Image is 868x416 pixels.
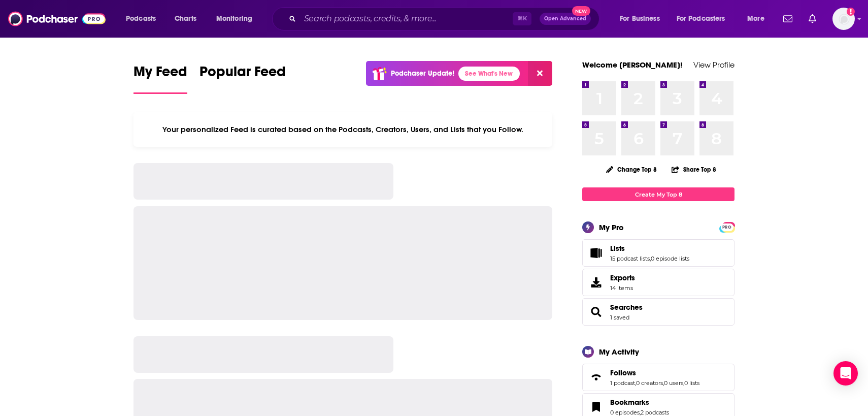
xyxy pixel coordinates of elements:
a: Create My Top 8 [582,187,735,201]
a: Lists [610,244,689,253]
a: 0 users [664,379,683,387]
button: Open AdvancedNew [540,13,591,25]
button: open menu [119,11,169,27]
button: Change Top 8 [600,163,663,176]
a: 15 podcast lists [610,255,650,262]
a: See What's New [458,67,520,81]
input: Search podcasts, credits, & more... [300,11,513,27]
a: Exports [582,269,735,296]
a: 0 episodes [610,409,640,416]
a: Show notifications dropdown [805,10,820,27]
div: My Activity [599,347,639,357]
span: Exports [586,275,606,290]
span: , [663,379,664,387]
span: Follows [610,368,636,377]
a: Charts [168,11,203,27]
span: Popular Feed [199,63,286,86]
a: Popular Feed [199,63,286,94]
span: Exports [610,273,635,282]
img: User Profile [832,8,855,30]
span: , [650,255,651,262]
a: Searches [610,303,643,312]
a: 0 creators [636,379,663,387]
span: For Podcasters [677,12,725,26]
button: Show profile menu [832,8,855,30]
span: ⌘ K [513,12,531,25]
a: 1 saved [610,314,629,321]
span: Searches [582,298,735,326]
div: Open Intercom Messenger [833,361,858,386]
a: Lists [586,246,606,260]
a: View Profile [693,60,735,70]
a: 0 lists [684,379,699,387]
button: open menu [613,11,673,27]
a: Welcome [PERSON_NAME]! [582,60,683,70]
span: For Business [620,12,660,26]
span: Podcasts [126,12,156,26]
span: PRO [721,223,733,231]
span: Monitoring [216,12,252,26]
a: Follows [586,370,606,385]
a: My Feed [133,63,187,94]
span: Follows [582,364,735,391]
a: 1 podcast [610,379,635,387]
img: Podchaser - Follow, Share and Rate Podcasts [8,9,106,28]
span: Bookmarks [610,398,649,407]
span: , [683,379,684,387]
a: Bookmarks [586,400,606,414]
button: open menu [740,11,777,27]
a: 0 episode lists [651,255,689,262]
button: open menu [670,11,740,27]
span: 14 items [610,284,635,292]
a: Searches [586,305,606,319]
button: Share Top 8 [671,159,717,179]
div: Your personalized Feed is curated based on the Podcasts, Creators, Users, and Lists that you Follow. [133,112,552,147]
span: Lists [610,244,625,253]
button: open menu [209,11,265,27]
div: My Pro [599,222,624,232]
span: Logged in as saraatspark [832,8,855,30]
span: Charts [175,12,196,26]
span: Lists [582,239,735,267]
a: Bookmarks [610,398,669,407]
span: Open Advanced [544,16,586,21]
a: Show notifications dropdown [779,10,796,27]
svg: Add a profile image [847,8,855,16]
span: New [572,6,590,16]
a: PRO [721,223,733,231]
span: My Feed [133,63,187,86]
span: , [640,409,641,416]
p: Podchaser Update! [391,69,454,78]
a: 2 podcasts [641,409,669,416]
span: , [635,379,636,387]
span: More [747,12,764,26]
div: Search podcasts, credits, & more... [282,7,609,30]
a: Follows [610,368,699,377]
